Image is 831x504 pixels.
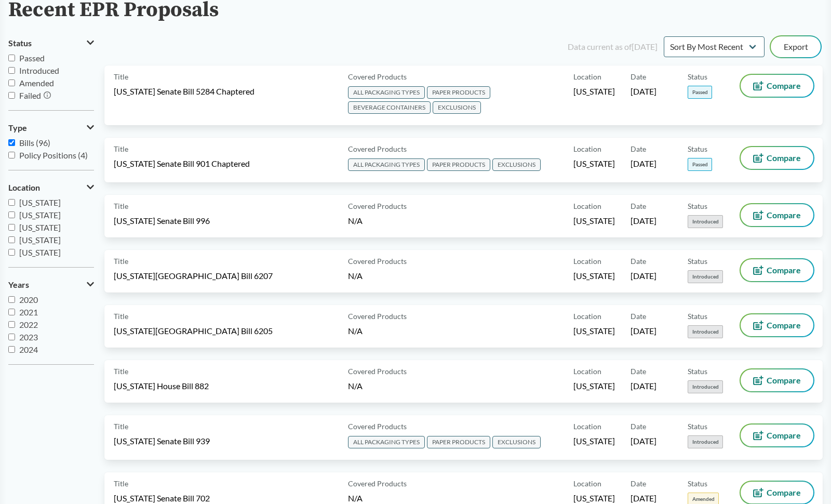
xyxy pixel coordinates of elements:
[573,215,615,227] span: [US_STATE]
[767,154,801,162] span: Compare
[348,478,407,489] span: Covered Products
[771,36,821,57] button: Export
[348,71,407,82] span: Covered Products
[741,147,813,169] button: Compare
[688,435,723,448] span: Introduced
[19,344,38,354] span: 2024
[631,478,646,489] span: Date
[19,150,88,160] span: Policy Positions (4)
[631,143,646,154] span: Date
[688,325,723,338] span: Introduced
[631,158,656,169] span: [DATE]
[631,256,646,267] span: Date
[8,92,15,99] input: Failed
[348,326,363,336] span: N/A
[573,158,615,169] span: [US_STATE]
[631,380,656,392] span: [DATE]
[19,222,61,232] span: [US_STATE]
[348,201,407,211] span: Covered Products
[348,158,425,171] span: ALL PACKAGING TYPES
[492,436,541,448] span: EXCLUSIONS
[348,381,363,391] span: N/A
[433,101,481,114] span: EXCLUSIONS
[688,421,707,432] span: Status
[8,346,15,353] input: 2024
[767,211,801,219] span: Compare
[114,158,250,169] span: [US_STATE] Senate Bill 901 Chaptered
[19,307,38,317] span: 2021
[573,493,615,504] span: [US_STATE]
[114,270,273,282] span: [US_STATE][GEOGRAPHIC_DATA] Bill 6207
[8,321,15,328] input: 2022
[741,314,813,336] button: Compare
[573,435,615,447] span: [US_STATE]
[19,53,45,63] span: Passed
[8,179,94,196] button: Location
[573,143,601,154] span: Location
[573,325,615,337] span: [US_STATE]
[8,309,15,315] input: 2021
[19,320,38,329] span: 2022
[631,435,656,447] span: [DATE]
[631,71,646,82] span: Date
[8,224,15,231] input: [US_STATE]
[568,41,658,53] div: Data current as of [DATE]
[688,311,707,322] span: Status
[688,478,707,489] span: Status
[8,236,15,243] input: [US_STATE]
[8,211,15,218] input: [US_STATE]
[114,366,128,377] span: Title
[114,71,128,82] span: Title
[19,138,50,148] span: Bills (96)
[741,75,813,97] button: Compare
[631,325,656,337] span: [DATE]
[767,488,801,497] span: Compare
[767,82,801,90] span: Compare
[688,201,707,211] span: Status
[114,435,210,447] span: [US_STATE] Senate Bill 939
[348,366,407,377] span: Covered Products
[348,311,407,322] span: Covered Products
[114,478,128,489] span: Title
[19,235,61,245] span: [US_STATE]
[631,86,656,97] span: [DATE]
[427,436,490,448] span: PAPER PRODUCTS
[8,152,15,158] input: Policy Positions (4)
[741,425,813,446] button: Compare
[573,201,601,211] span: Location
[573,270,615,282] span: [US_STATE]
[348,493,363,503] span: N/A
[114,201,128,211] span: Title
[348,421,407,432] span: Covered Products
[19,78,54,88] span: Amended
[8,55,15,61] input: Passed
[741,369,813,391] button: Compare
[348,143,407,154] span: Covered Products
[688,270,723,283] span: Introduced
[19,197,61,207] span: [US_STATE]
[8,296,15,303] input: 2020
[114,215,210,227] span: [US_STATE] Senate Bill 996
[114,311,128,322] span: Title
[631,311,646,322] span: Date
[8,249,15,256] input: [US_STATE]
[573,380,615,392] span: [US_STATE]
[631,215,656,227] span: [DATE]
[631,270,656,282] span: [DATE]
[8,139,15,146] input: Bills (96)
[114,86,254,97] span: [US_STATE] Senate Bill 5284 Chaptered
[8,183,40,192] span: Location
[348,101,431,114] span: BEVERAGE CONTAINERS
[573,86,615,97] span: [US_STATE]
[8,276,94,294] button: Years
[688,366,707,377] span: Status
[348,216,363,226] span: N/A
[631,201,646,211] span: Date
[767,266,801,274] span: Compare
[348,271,363,281] span: N/A
[8,79,15,86] input: Amended
[688,256,707,267] span: Status
[492,158,541,171] span: EXCLUSIONS
[19,65,59,75] span: Introduced
[688,143,707,154] span: Status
